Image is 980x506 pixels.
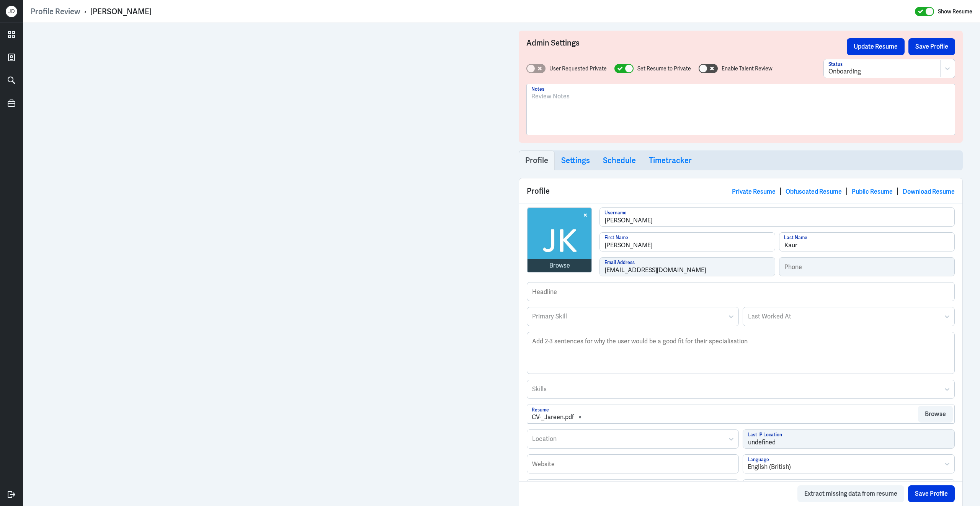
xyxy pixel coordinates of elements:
label: User Requested Private [549,65,607,73]
a: Profile Review [31,7,80,16]
input: Headline [527,282,954,301]
h3: Admin Settings [526,38,847,55]
a: Download Resume [903,188,955,196]
input: Last IP Location [743,430,954,448]
button: Extract missing data from resume [797,485,904,502]
button: Save Profile [908,485,955,502]
input: Last Name [779,233,954,251]
input: Website [527,455,738,473]
h3: Profile [525,156,548,165]
div: Profile [519,178,962,203]
input: Twitter [743,480,954,498]
input: Email Address [600,258,775,276]
input: Username [600,208,954,226]
div: [PERSON_NAME] [90,7,152,16]
button: Update Resume [847,38,905,55]
button: Save Profile [908,38,955,55]
a: Obfuscated Resume [786,188,842,196]
iframe: https://ppcdn.hiredigital.com/register/8fd05eb7/resumes/552392227/CV-_Jareen.pdf?Expires=17563989... [40,31,484,498]
div: | | | [732,185,955,197]
img: avatar.jpg [528,208,592,273]
h3: Schedule [603,156,636,165]
input: Linkedin [527,480,738,498]
label: Show Resume [938,7,972,16]
input: Phone [779,258,954,276]
div: Browse [549,261,570,270]
label: Set Resume to Private [637,65,691,73]
h3: Settings [561,156,590,165]
div: J D [6,6,17,17]
a: Public Resume [852,188,893,196]
h3: Timetracker [649,156,692,165]
input: First Name [600,233,775,251]
label: Enable Talent Review [722,65,773,73]
button: Browse [918,406,953,423]
p: › [80,7,90,16]
div: CV-_Jareen.pdf [532,413,574,422]
a: Private Resume [732,188,776,196]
